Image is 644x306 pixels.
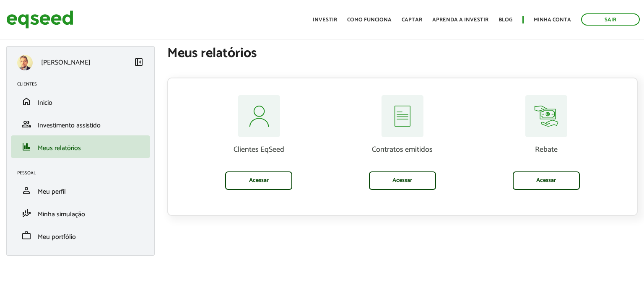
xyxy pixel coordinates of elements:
[581,13,640,26] a: Sair
[11,113,150,135] li: Investimento assistido
[369,171,436,190] a: Acessar
[21,119,31,129] span: group
[17,82,150,87] h2: Clientes
[11,179,150,202] li: Meu perfil
[38,97,52,109] span: Início
[134,57,144,67] span: left_panel_close
[499,17,512,23] a: Blog
[381,95,423,137] img: relatorios-assessor-contratos.svg
[21,142,31,152] span: finance
[11,90,150,113] li: Início
[167,46,638,61] h1: Meus relatórios
[17,208,144,218] a: finance_modeMinha simulação
[238,95,280,137] img: relatorios-assessor-clientes.svg
[11,224,150,247] li: Meu portfólio
[38,231,76,243] span: Meu portfólio
[402,17,422,23] a: Captar
[534,17,571,23] a: Minha conta
[17,185,144,195] a: personMeu perfil
[225,171,292,190] a: Acessar
[313,17,337,23] a: Investir
[347,17,392,23] a: Como funciona
[337,145,468,155] p: Contratos emitidos
[17,96,144,106] a: homeInício
[38,120,101,131] span: Investimento assistido
[21,96,31,106] span: home
[38,209,85,220] span: Minha simulação
[525,95,567,137] img: relatorios-assessor-rebate.svg
[11,135,150,158] li: Meus relatórios
[17,142,144,152] a: financeMeus relatórios
[21,208,31,218] span: finance_mode
[38,186,66,197] span: Meu perfil
[432,17,488,23] a: Aprenda a investir
[21,231,31,241] span: work
[41,59,91,67] p: [PERSON_NAME]
[480,145,612,155] p: Rebate
[17,231,144,241] a: workMeu portfólio
[17,119,144,129] a: groupInvestimento assistido
[17,171,150,176] h2: Pessoal
[38,143,81,154] span: Meus relatórios
[6,8,73,31] img: EqSeed
[193,145,325,155] p: Clientes EqSeed
[513,171,580,190] a: Acessar
[134,57,144,69] a: Colapsar menu
[11,202,150,224] li: Minha simulação
[21,185,31,195] span: person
